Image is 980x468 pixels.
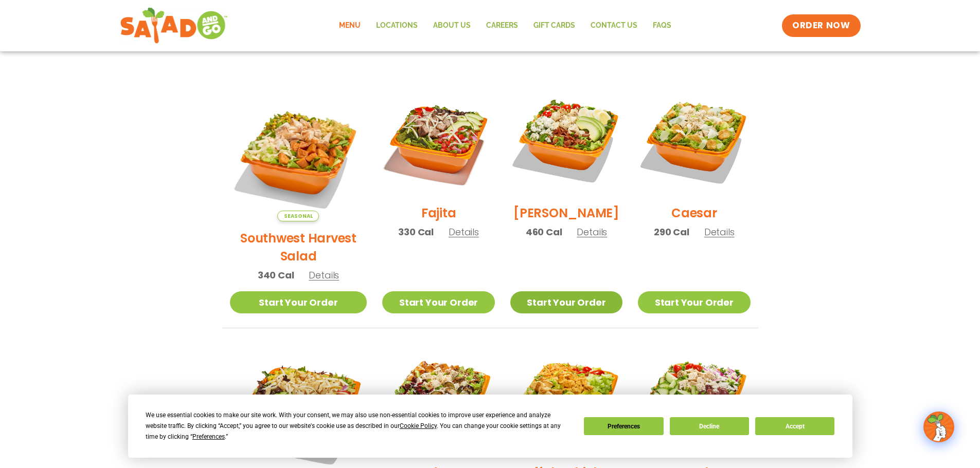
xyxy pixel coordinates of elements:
img: Product photo for Buffalo Chicken Salad [510,344,622,456]
img: Product photo for Cobb Salad [510,84,622,196]
a: Start Your Order [230,291,367,313]
img: wpChatIcon [924,413,953,441]
img: new-SAG-logo-768×292 [120,5,228,46]
span: Details [449,226,479,238]
button: Accept [755,417,834,435]
h2: Caesar [671,204,717,222]
span: Seasonal [277,211,319,221]
img: Product photo for Roasted Autumn Salad [382,344,494,456]
img: Product photo for Fajita Salad [382,84,494,196]
a: About Us [425,14,478,38]
span: 290 Cal [654,225,689,239]
span: Cookie Policy [400,422,437,429]
h2: [PERSON_NAME] [513,204,619,222]
nav: Menu [331,14,679,38]
a: Careers [478,14,526,38]
h2: Fajita [421,204,456,222]
a: Menu [331,14,368,38]
img: Product photo for Southwest Harvest Salad [230,84,367,221]
span: 340 Cal [258,268,294,282]
button: Decline [670,417,749,435]
a: Locations [368,14,425,38]
a: Contact Us [583,14,645,38]
span: Details [309,269,339,282]
span: ORDER NOW [792,20,850,32]
img: Product photo for Caesar Salad [638,84,750,196]
a: GIFT CARDS [526,14,583,38]
span: Details [577,226,607,238]
a: Start Your Order [382,291,494,313]
div: We use essential cookies to make our site work. With your consent, we may also use non-essential ... [146,410,572,442]
span: 460 Cal [526,225,562,239]
img: Product photo for Greek Salad [638,344,750,456]
h2: Southwest Harvest Salad [230,229,367,265]
div: Cookie Consent Prompt [128,395,852,458]
button: Preferences [584,417,663,435]
span: Details [704,226,735,238]
span: 330 Cal [398,225,434,239]
a: Start Your Order [638,291,750,313]
a: Start Your Order [510,291,622,313]
a: ORDER NOW [782,14,860,37]
a: FAQs [645,14,679,38]
span: Preferences [192,433,225,440]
